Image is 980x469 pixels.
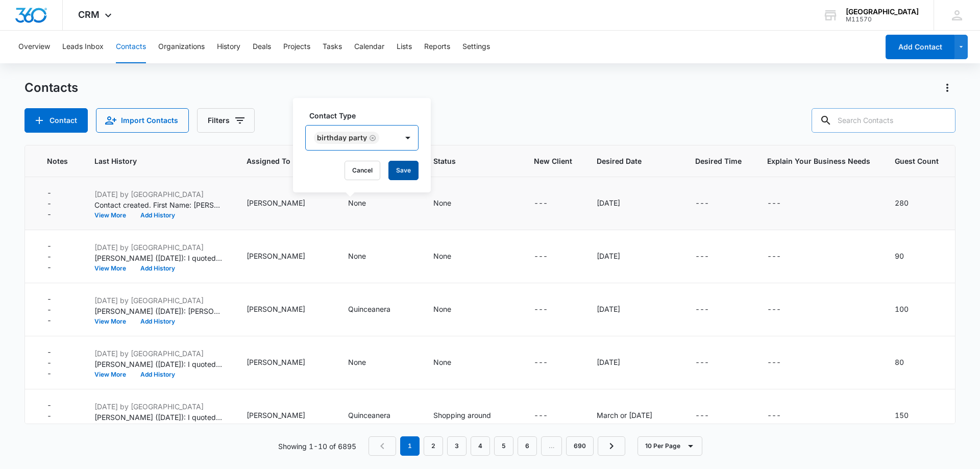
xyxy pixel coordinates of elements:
[433,198,451,208] div: None
[846,8,919,16] div: account name
[94,242,222,253] p: [DATE] by [GEOGRAPHIC_DATA]
[534,357,548,369] div: ---
[47,347,52,379] div: ---
[348,198,384,210] div: Type - None - Select to Edit Field
[247,357,324,369] div: Assigned To - Cynthia Peraza - Select to Edit Field
[534,198,548,210] div: ---
[247,410,324,422] div: Assigned To - Cynthia Peraza - Select to Edit Field
[597,304,639,316] div: Desired Date - 7/11/2026 - Select to Edit Field
[348,304,409,316] div: Type - Quinceanera - Select to Edit Field
[895,304,927,316] div: Guest Count - 100 - Select to Edit Field
[247,304,324,316] div: Assigned To - Cynthia Peraza - Select to Edit Field
[253,31,271,63] button: Deals
[369,436,625,456] nav: Pagination
[767,410,799,422] div: Explain Your Business Needs - - Select to Edit Field
[348,251,366,261] div: None
[94,253,222,263] p: [PERSON_NAME] ([DATE]): I quoted the client $5,500 (Rose Gold) and $7,400 (French) and if wants t...
[695,410,709,422] div: ---
[94,401,222,412] p: [DATE] by [GEOGRAPHIC_DATA]
[47,187,52,219] div: ---
[247,251,324,263] div: Assigned To - Cynthia Peraza - Select to Edit Field
[133,265,182,271] button: Add History
[895,357,922,369] div: Guest Count - 80 - Select to Edit Field
[47,187,70,219] div: Notes - - Select to Edit Field
[767,357,799,369] div: Explain Your Business Needs - - Select to Edit Field
[247,198,305,208] div: [PERSON_NAME]
[247,198,324,210] div: Assigned To - Cynthia Peraza - Select to Edit Field
[94,412,222,423] p: [PERSON_NAME] ([DATE]): I quoted the client again $11,400 plus taxes (French) for the Clay locati...
[323,31,342,63] button: Tasks
[47,156,70,166] span: Notes
[94,306,222,316] p: [PERSON_NAME] ([DATE]): [PERSON_NAME] quoted the client on [DATE] $10,400 (French) for a [DATE] a...
[597,156,671,166] span: Desired Date
[767,251,799,263] div: Explain Your Business Needs - - Select to Edit Field
[247,304,305,314] div: [PERSON_NAME]
[895,156,939,166] span: Guest Count
[895,304,909,314] div: 100
[345,161,380,180] button: Cancel
[433,304,470,316] div: Status - None - Select to Edit Field
[116,31,146,63] button: Contacts
[895,357,904,367] div: 80
[767,304,781,316] div: ---
[447,436,467,456] a: Page 3
[433,304,451,314] div: None
[317,134,367,141] div: Birthday Party
[247,357,305,367] div: [PERSON_NAME]
[534,304,548,316] div: ---
[695,251,727,263] div: Desired Time - - Select to Edit Field
[94,212,133,218] button: View More
[767,304,799,316] div: Explain Your Business Needs - - Select to Edit Field
[247,156,309,166] span: Assigned To
[47,240,52,273] div: ---
[433,357,470,369] div: Status - None - Select to Edit Field
[278,441,356,452] p: Showing 1-10 of 6895
[767,198,799,210] div: Explain Your Business Needs - - Select to Edit Field
[846,16,919,23] div: account id
[367,134,376,141] div: Remove Birthday Party
[348,357,366,367] div: None
[94,318,133,325] button: View More
[695,198,709,210] div: ---
[695,357,727,369] div: Desired Time - - Select to Edit Field
[433,357,451,367] div: None
[94,295,222,306] p: [DATE] by [GEOGRAPHIC_DATA]
[24,108,88,133] button: Add Contact
[247,410,305,421] div: [PERSON_NAME]
[886,35,954,59] button: Add Contact
[47,240,70,273] div: Notes - - Select to Edit Field
[895,410,927,422] div: Guest Count - 150 - Select to Edit Field
[400,436,420,456] em: 1
[597,357,639,369] div: Desired Date - 10/29/2025 - Select to Edit Field
[133,212,182,218] button: Add History
[939,80,955,96] button: Actions
[94,372,133,378] button: View More
[695,304,709,316] div: ---
[597,251,620,261] div: [DATE]
[133,372,182,378] button: Add History
[197,108,255,133] button: Filters
[895,198,927,210] div: Guest Count - 280 - Select to Edit Field
[695,251,709,263] div: ---
[534,156,572,166] span: New Client
[518,436,537,456] a: Page 6
[895,251,922,263] div: Guest Count - 90 - Select to Edit Field
[433,410,491,421] div: Shopping around
[471,436,490,456] a: Page 4
[695,304,727,316] div: Desired Time - - Select to Edit Field
[638,436,702,456] button: 10 Per Page
[534,410,566,422] div: New Client - - Select to Edit Field
[94,359,222,369] p: [PERSON_NAME] ([DATE]): I quoted the client $4,500 plus tax (Rose Gold PKG) and $7,400 plus tax (...
[597,304,620,314] div: [DATE]
[424,436,443,456] a: Page 2
[597,357,620,367] div: [DATE]
[47,293,52,326] div: ---
[47,400,52,432] div: ---
[348,198,366,208] div: None
[895,410,909,421] div: 150
[424,31,450,63] button: Reports
[494,436,513,456] a: Page 5
[24,80,78,95] h1: Contacts
[767,357,781,369] div: ---
[158,31,205,63] button: Organizations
